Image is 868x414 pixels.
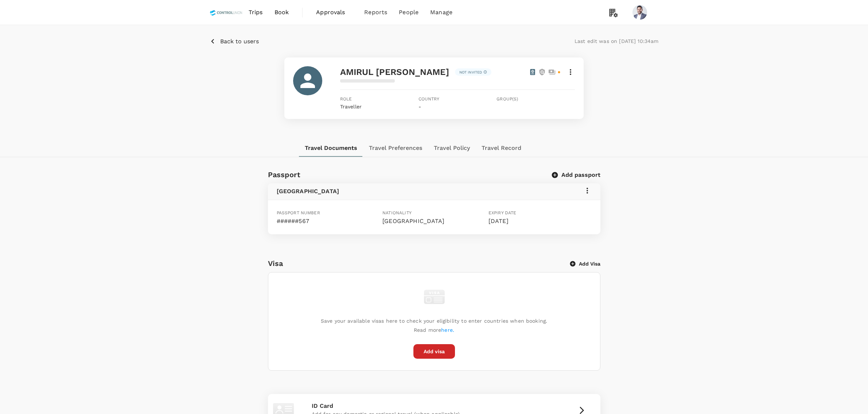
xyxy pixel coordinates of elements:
[210,37,259,46] button: Back to users
[553,171,600,179] button: Add passport
[489,217,592,226] p: [DATE]
[441,327,454,333] a: here.
[364,8,387,17] span: Reports
[363,139,428,157] button: Travel Preferences
[497,96,575,103] span: Group(s)
[476,139,527,157] button: Travel Record
[249,8,263,17] span: Trips
[382,217,486,226] p: [GEOGRAPHIC_DATA]
[428,139,476,157] button: Travel Policy
[632,5,647,20] img: Chathuranga Iroshan Deshapriya
[570,260,600,267] button: Add Visa
[316,8,353,17] span: Approvals
[399,8,419,17] span: People
[340,96,419,103] span: Role
[489,210,517,215] span: Expiry date
[459,69,482,75] p: Not invited
[340,104,362,110] span: Traveller
[277,210,320,215] span: Passport number
[414,326,454,334] p: Read more
[419,96,497,103] span: Country
[340,67,449,77] span: AMIRUL [PERSON_NAME]
[220,37,259,46] p: Back to users
[268,258,570,269] h6: Visa
[382,210,412,215] span: Nationality
[210,4,243,20] img: Control Union Malaysia Sdn. Bhd.
[268,169,300,180] h6: Passport
[312,402,557,410] p: ID Card
[321,317,547,325] p: Save your available visas here to check your eligibility to enter countries when booking.
[413,344,455,359] button: Add visa
[275,8,289,17] span: Book
[575,37,659,45] p: Last edit was on [DATE] 10:34am
[421,284,447,310] img: visa
[299,139,363,157] button: Travel Documents
[277,186,339,196] h6: [GEOGRAPHIC_DATA]
[277,217,380,226] p: ######567
[579,260,600,267] p: Add Visa
[430,8,452,17] span: Manage
[419,104,421,110] span: -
